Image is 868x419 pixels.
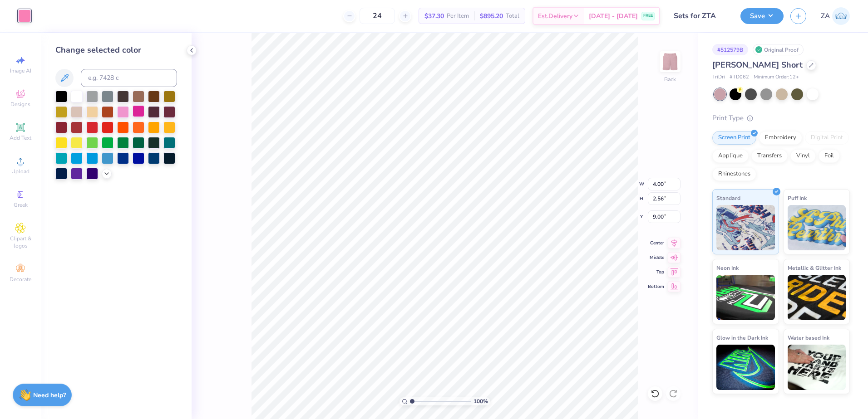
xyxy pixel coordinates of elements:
[664,75,676,83] div: Back
[712,73,725,81] span: TriDri
[360,8,395,24] input: – –
[447,11,469,21] span: Per Item
[790,149,816,163] div: Vinyl
[10,101,30,108] span: Designs
[33,391,66,400] strong: Need help?
[712,113,850,123] div: Print Type
[55,44,177,56] div: Change selected color
[538,11,572,21] span: Est. Delivery
[753,44,804,55] div: Original Proof
[788,193,807,203] span: Puff Ink
[473,397,488,405] span: 100 %
[712,59,803,70] span: [PERSON_NAME] Short
[716,263,739,273] span: Neon Ink
[648,283,664,290] span: Bottom
[712,131,756,145] div: Screen Print
[506,11,519,21] span: Total
[716,333,768,342] span: Glow in the Dark Ink
[716,193,740,203] span: Standard
[480,11,503,21] span: $895.20
[5,235,36,249] span: Clipart & logos
[14,201,28,209] span: Greek
[788,345,846,390] img: Water based Ink
[81,69,177,87] input: e.g. 7428 c
[716,345,775,390] img: Glow in the Dark Ink
[648,254,664,261] span: Middle
[712,167,756,181] div: Rhinestones
[643,13,653,19] span: FREE
[667,7,734,25] input: Untitled Design
[11,168,30,175] span: Upload
[648,269,664,275] span: Top
[821,7,850,25] a: ZA
[589,11,638,21] span: [DATE] - [DATE]
[716,205,775,250] img: Standard
[712,149,749,163] div: Applique
[759,131,802,145] div: Embroidery
[712,44,748,55] div: # 512579B
[10,276,31,283] span: Decorate
[740,8,784,24] button: Save
[424,11,444,21] span: $37.30
[788,205,846,250] img: Puff Ink
[716,275,775,320] img: Neon Ink
[648,240,664,246] span: Center
[10,134,31,141] span: Add Text
[788,333,829,342] span: Water based Ink
[832,7,850,25] img: Zuriel Alaba
[805,131,849,145] div: Digital Print
[821,11,830,21] span: ZA
[754,73,799,81] span: Minimum Order: 12 +
[819,149,840,163] div: Foil
[10,67,31,74] span: Image AI
[751,149,788,163] div: Transfers
[788,275,846,320] img: Metallic & Glitter Ink
[788,263,841,273] span: Metallic & Glitter Ink
[730,73,749,81] span: # TD062
[661,53,679,71] img: Back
